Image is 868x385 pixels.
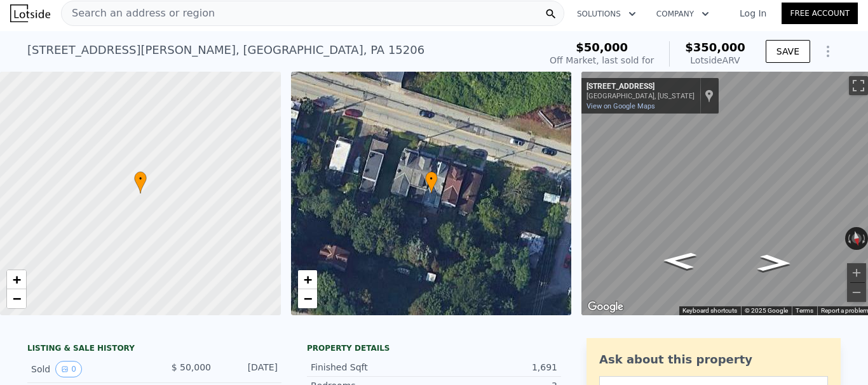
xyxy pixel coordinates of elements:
[847,283,866,302] button: Zoom out
[307,343,561,353] div: Property details
[685,54,745,67] div: Lotside ARV
[766,40,810,63] button: SAVE
[134,173,147,185] span: •
[303,290,311,306] span: −
[745,307,788,314] span: © 2025 Google
[221,361,278,377] div: [DATE]
[782,3,858,24] a: Free Account
[682,306,737,315] button: Keyboard shortcuts
[646,3,719,25] button: Company
[587,92,695,100] div: [GEOGRAPHIC_DATA], [US_STATE]
[425,171,438,193] div: •
[434,361,557,374] div: 1,691
[31,361,144,377] div: Sold
[724,7,782,20] a: Log In
[815,39,841,64] button: Show Options
[685,41,745,54] span: $350,000
[134,171,147,193] div: •
[587,82,695,92] div: [STREET_ADDRESS]
[55,361,82,377] button: View historical data
[10,4,50,22] img: Lotside
[7,270,26,289] a: Zoom in
[550,54,654,67] div: Off Market, last sold for
[13,290,21,306] span: −
[425,173,438,185] span: •
[587,102,655,110] a: View on Google Maps
[849,76,868,95] button: Toggle fullscreen view
[576,41,628,54] span: $50,000
[13,271,21,287] span: +
[845,227,852,250] button: Rotate counterclockwise
[298,270,317,289] a: Zoom in
[303,271,311,287] span: +
[311,361,434,374] div: Finished Sqft
[62,6,215,21] span: Search an address or region
[27,41,424,59] div: [STREET_ADDRESS][PERSON_NAME] , [GEOGRAPHIC_DATA] , PA 15206
[599,351,828,369] div: Ask about this property
[7,289,26,308] a: Zoom out
[27,343,281,356] div: LISTING & SALE HISTORY
[567,3,646,25] button: Solutions
[585,299,627,315] img: Google
[796,307,813,314] a: Terms (opens in new tab)
[743,251,806,276] path: Go West, State Hwy 8
[585,299,627,315] a: Open this area in Google Maps (opens a new window)
[648,248,711,273] path: Go East, State Hwy 8
[847,263,866,282] button: Zoom in
[172,362,211,372] span: $ 50,000
[298,289,317,308] a: Zoom out
[850,226,864,251] button: Reset the view
[705,89,714,103] a: Show location on map
[861,227,868,250] button: Rotate clockwise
